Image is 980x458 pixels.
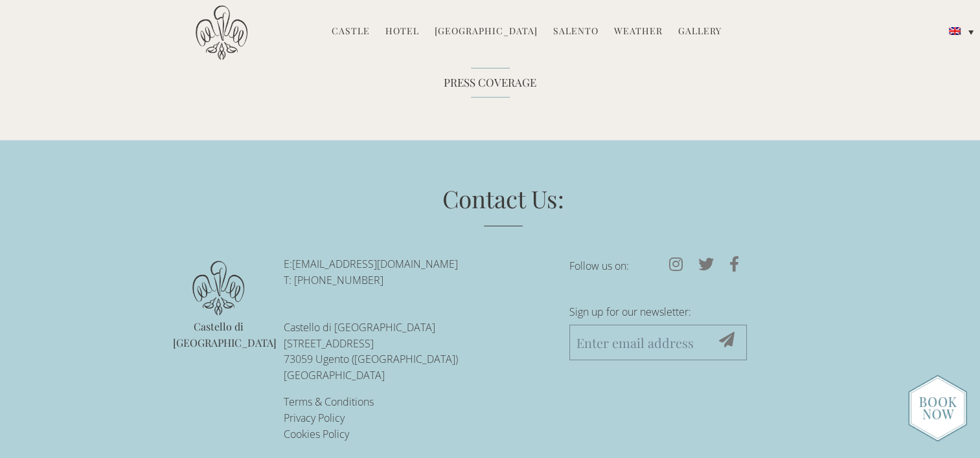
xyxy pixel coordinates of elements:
[569,256,747,276] p: Follow us on:
[209,182,798,226] h3: Contact Us:
[292,257,458,271] a: [EMAIL_ADDRESS][DOMAIN_NAME]
[284,427,349,441] a: Cookies Policy
[284,256,550,289] p: E: T: [PHONE_NUMBER]
[284,320,550,384] p: Castello di [GEOGRAPHIC_DATA] [STREET_ADDRESS] 73059 Ugento ([GEOGRAPHIC_DATA]) [GEOGRAPHIC_DATA]
[196,5,247,60] img: Castello di Ugento
[908,375,967,442] img: new-booknow.png
[569,325,747,360] input: Enter email address
[678,25,722,39] a: Gallery
[949,27,961,35] img: English
[385,25,419,39] a: Hotel
[192,261,244,316] img: logo.png
[284,395,374,409] a: Terms & Conditions
[332,25,370,39] a: Castle
[173,319,265,351] p: Castello di [GEOGRAPHIC_DATA]
[553,25,598,39] a: Salento
[569,302,747,325] label: Sign up for our newsletter:
[284,411,345,425] a: Privacy Policy
[435,25,538,39] a: [GEOGRAPHIC_DATA]
[614,25,663,39] a: Weather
